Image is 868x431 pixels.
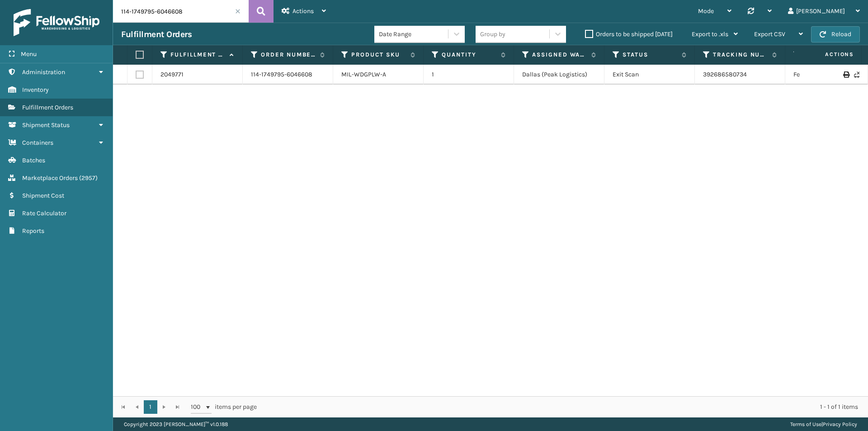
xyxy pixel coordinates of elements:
[797,47,859,62] span: Actions
[623,51,677,59] label: Status
[514,65,604,85] td: Dallas (Peak Logistics)
[341,71,386,78] a: MIL-WDGPLW-A
[261,51,316,59] label: Order Number
[843,71,849,78] i: Print Label
[351,51,406,59] label: Product SKU
[424,65,514,85] td: 1
[811,26,860,43] button: Reload
[692,30,728,38] span: Export to .xls
[790,417,857,431] div: |
[79,174,98,182] span: ( 2957 )
[124,417,228,431] p: Copyright 2023 [PERSON_NAME]™ v 1.0.188
[379,29,449,39] div: Date Range
[22,86,49,94] span: Inventory
[160,70,184,79] a: 2049771
[22,174,78,182] span: Marketplace Orders
[698,7,714,15] span: Mode
[480,29,505,39] div: Group by
[22,121,70,129] span: Shipment Status
[823,421,857,427] a: Privacy Policy
[532,51,587,59] label: Assigned Warehouse
[754,30,785,38] span: Export CSV
[191,403,204,412] span: 100
[191,400,257,414] span: items per page
[269,403,858,412] div: 1 - 1 of 1 items
[292,7,314,15] span: Actions
[703,71,747,78] a: 392686580734
[21,50,37,58] span: Menu
[22,209,66,217] span: Rate Calculator
[442,51,496,59] label: Quantity
[144,400,157,414] a: 1
[14,9,99,36] img: logo
[251,70,312,79] a: 114-1749795-6046608
[22,68,65,76] span: Administration
[22,192,64,199] span: Shipment Cost
[854,71,859,78] i: Never Shipped
[585,30,673,38] label: Orders to be shipped [DATE]
[22,139,53,147] span: Containers
[121,29,192,40] h3: Fulfillment Orders
[713,51,768,59] label: Tracking Number
[790,421,821,427] a: Terms of Use
[170,51,225,59] label: Fulfillment Order Id
[604,65,695,85] td: Exit Scan
[22,156,45,164] span: Batches
[22,104,73,111] span: Fulfillment Orders
[22,227,44,235] span: Reports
